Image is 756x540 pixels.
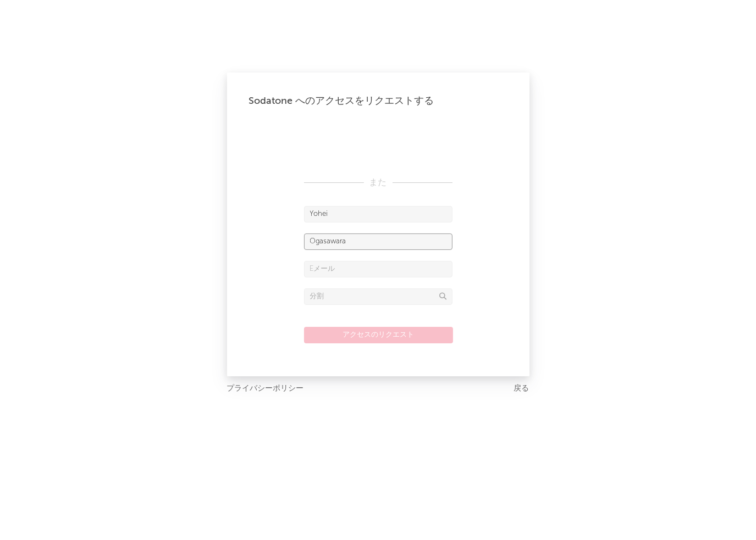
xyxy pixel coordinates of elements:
[304,261,453,277] input: Eメール
[304,288,453,305] input: 分割
[249,94,507,108] div: Sodatone へのアクセスをリクエストする
[514,382,529,396] a: 戻る
[304,233,453,250] input: 苗字
[227,382,304,396] a: プライバシーポリシー
[304,327,453,343] button: アクセスのリクエスト
[304,206,453,222] input: ファーストネーム
[304,176,453,190] div: また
